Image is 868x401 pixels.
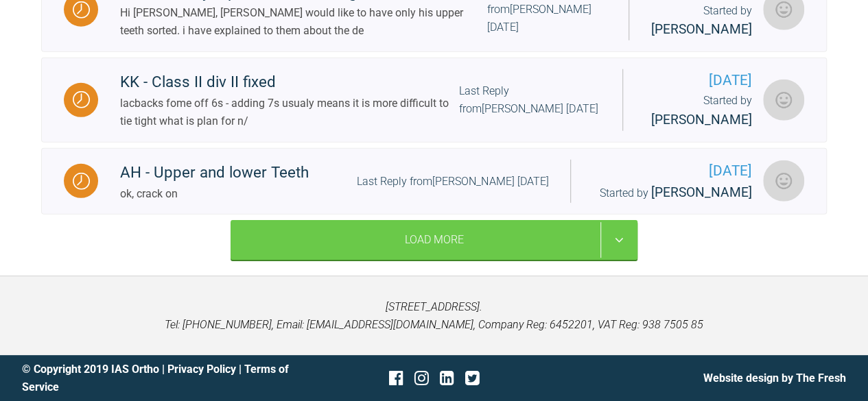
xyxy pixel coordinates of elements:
p: [STREET_ADDRESS]. Tel: [PHONE_NUMBER], Email: [EMAIL_ADDRESS][DOMAIN_NAME], Company Reg: 6452201,... [22,298,846,333]
div: © Copyright 2019 IAS Ortho | | [22,361,296,396]
a: Privacy Policy [167,363,236,376]
span: [DATE] [593,160,752,182]
a: Website design by The Fresh [703,372,846,385]
a: WaitingKK - Class II div II fixedlacbacks fome off 6s - adding 7s usualy means it is more difficu... [41,58,827,143]
img: Waiting [73,173,90,190]
img: Waiting [73,1,90,19]
div: ok, crack on [120,185,309,203]
div: Last Reply from [PERSON_NAME] [DATE] [357,173,548,191]
img: Sarah Gatley [763,80,804,121]
span: [PERSON_NAME] [651,184,752,200]
div: KK - Class II div II fixed [120,70,459,95]
div: Started by [645,92,752,130]
div: Started by [651,2,752,40]
div: AH - Upper and lower Teeth [120,160,309,185]
div: Last Reply from [PERSON_NAME] [DATE] [459,82,600,117]
span: [DATE] [645,69,752,92]
a: WaitingAH - Upper and lower Teethok, crack onLast Reply from[PERSON_NAME] [DATE][DATE]Started by ... [41,148,827,215]
span: [PERSON_NAME] [651,112,752,127]
div: Load More [231,220,637,260]
div: lacbacks fome off 6s - adding 7s usualy means it is more difficult to tie tight what is plan for n/ [120,95,459,130]
div: Started by [593,182,752,204]
a: Terms of Service [22,363,289,393]
span: [PERSON_NAME] [651,21,752,37]
img: Waiting [73,91,90,108]
div: Hi [PERSON_NAME], [PERSON_NAME] would like to have only his upper teeth sorted. i have explained ... [120,4,487,39]
img: Neil Fearns [763,160,804,202]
